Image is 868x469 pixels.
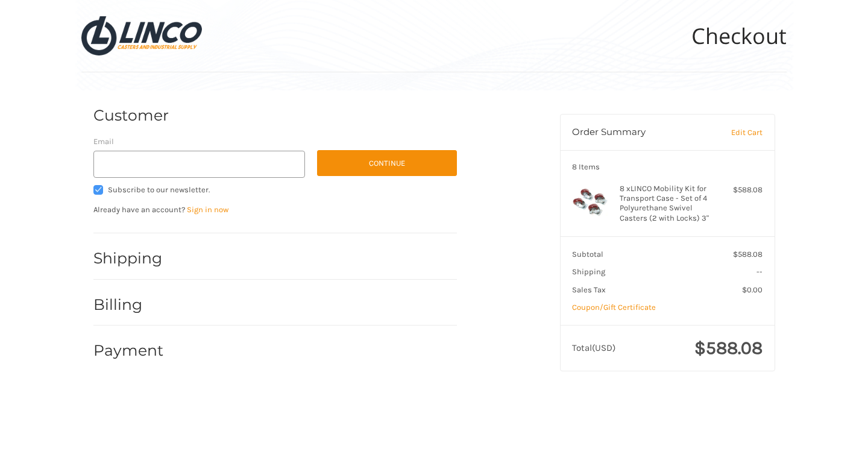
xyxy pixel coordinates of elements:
[317,150,457,176] button: Continue
[93,204,457,216] p: Already have an account?
[572,250,603,259] span: Subtotal
[81,16,202,55] img: LINCO CASTERS & INDUSTRIAL SUPPLY
[620,184,712,223] h4: 8 x LINCO Mobility Kit for Transport Case - Set of 4 Polyurethane Swivel Casters (2 with Locks) 3"
[572,285,606,294] span: Sales Tax
[715,184,763,196] div: $588.08
[93,249,164,268] h2: Shipping
[694,337,763,359] span: $588.08
[572,127,706,139] h3: Order Summary
[572,303,656,312] a: Coupon/Gift Certificate
[187,205,228,214] a: Sign in now
[93,295,164,314] h2: Billing
[756,267,763,276] span: --
[572,162,763,172] h3: 8 Items
[572,342,615,353] span: Total (USD)
[108,185,210,194] span: Subscribe to our newsletter.
[93,106,169,125] h2: Customer
[93,136,306,148] label: Email
[742,285,763,294] span: $0.00
[706,127,763,139] a: Edit Cart
[93,341,164,360] h2: Payment
[733,250,763,259] span: $588.08
[691,22,787,49] h1: Checkout
[572,267,605,276] span: Shipping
